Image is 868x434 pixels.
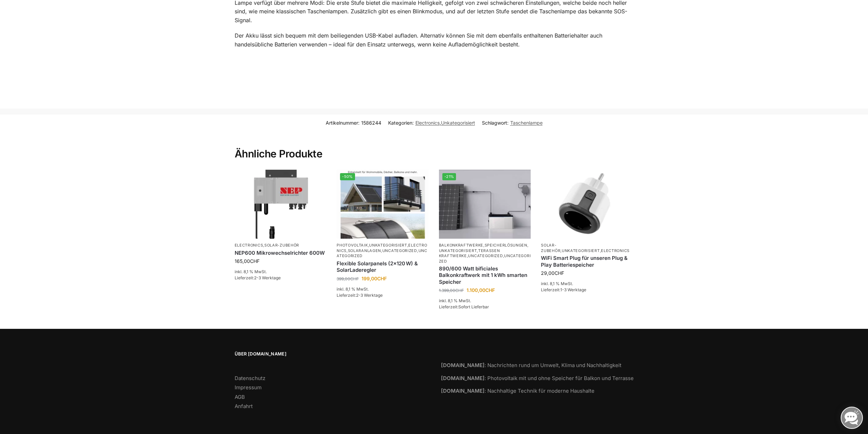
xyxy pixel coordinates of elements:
[235,31,634,49] p: Der Akku lässt sich bequem mit dem beiliegenden USB-Kabel aufladen. Alternativ können Sie mit dem...
[541,281,633,287] p: inkl. 8,1 % MwSt.
[362,276,387,281] bdi: 199,00
[562,248,600,253] a: Unkategorisiert
[541,243,560,253] a: Solar-Zubehör
[337,170,429,239] a: -50%Flexible Solar Module für Wohnmobile Camping Balkon
[415,120,440,126] a: Electronics
[337,286,429,292] p: inkl. 8,1 % MwSt.
[439,298,531,304] p: inkl. 8,1 % MwSt.
[361,120,381,126] span: 1586244
[250,258,260,264] span: CHF
[348,248,381,253] a: Solaranlagen
[439,253,531,263] a: Uncategorized
[377,276,387,281] span: CHF
[541,255,633,268] a: WiFi Smart Plug für unseren Plug & Play Batteriespeicher
[235,403,253,409] a: Anfahrt
[337,260,429,274] a: Flexible Solarpanels (2×120 W) & SolarLaderegler
[264,243,299,248] a: Solar-Zubehör
[369,243,407,248] a: Unkategorisiert
[455,288,464,293] span: CHF
[337,170,429,239] img: Flexible Solar Module für Wohnmobile Camping Balkon
[439,304,489,309] span: Lieferzeit:
[254,275,281,280] span: 2-3 Werktage
[541,270,564,276] bdi: 29,00
[337,243,368,248] a: Photovoltaik
[441,362,621,368] a: [DOMAIN_NAME]: Nachrichten rund um Umwelt, Klima und Nachhaltigkeit
[235,269,327,275] p: inkl. 8,1 % MwSt.
[235,250,327,256] a: NEP600 Mikrowechselrichter 600W
[510,120,543,126] a: Taschenlampe
[382,248,417,253] a: Uncategorized
[485,243,527,248] a: Speicherlösungen
[235,170,327,239] img: Nep 600
[439,170,531,239] a: -21%ASE 1000 Batteriespeicher
[337,293,383,298] span: Lieferzeit:
[235,351,427,358] span: Über [DOMAIN_NAME]
[541,170,633,239] img: WiFi Smart Plug für unseren Plug & Play Batteriespeicher
[439,248,477,253] a: Unkategorisiert
[356,293,383,298] span: 2-3 Werktage
[468,253,503,258] a: Uncategorized
[441,362,485,368] strong: [DOMAIN_NAME]
[235,375,265,381] a: Datenschutz
[439,288,464,293] bdi: 1.399,00
[441,388,594,394] a: [DOMAIN_NAME]: Nachhaltige Technik für moderne Haushalte
[337,243,427,253] a: Electronics
[235,131,634,160] h2: Ähnliche Produkte
[326,119,381,126] span: Artikelnummer:
[350,276,359,281] span: CHF
[482,119,543,126] span: Schlagwort:
[485,287,495,293] span: CHF
[235,275,281,280] span: Lieferzeit:
[235,394,245,400] a: AGB
[235,258,260,264] bdi: 165,00
[439,243,483,248] a: Balkonkraftwerke
[541,287,586,292] span: Lieferzeit:
[467,287,495,293] bdi: 1.100,00
[337,243,429,258] p: , , , , ,
[235,384,262,391] a: Impressum
[555,270,564,276] span: CHF
[441,120,475,126] a: Unkategorisiert
[441,375,634,381] a: [DOMAIN_NAME]: Photovoltaik mit und ohne Speicher für Balkon und Terrasse
[439,243,531,264] p: , , , , ,
[541,243,633,253] p: , ,
[439,248,500,258] a: Terassen Kraftwerke
[439,170,531,239] img: ASE 1000 Batteriespeicher
[235,243,327,248] p: ,
[441,388,485,394] strong: [DOMAIN_NAME]
[235,243,263,248] a: Electronics
[601,248,630,253] a: Electronics
[388,119,475,126] span: Kategorien: ,
[458,304,489,309] span: Sofort Lieferbar
[560,287,586,292] span: 1-3 Werktage
[441,375,485,381] strong: [DOMAIN_NAME]
[439,265,531,285] a: 890/600 Watt bificiales Balkonkraftwerk mit 1 kWh smarten Speicher
[337,248,427,258] a: Uncategorized
[337,276,359,281] bdi: 399,00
